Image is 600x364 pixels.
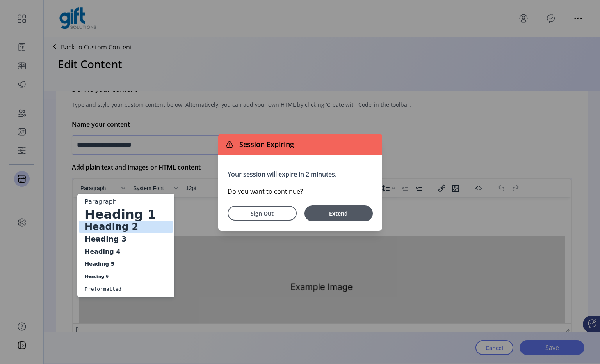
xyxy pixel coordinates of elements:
[6,6,492,143] body: Rich Text Area. Press ALT-0 for help.
[308,209,369,217] span: Extend
[79,196,173,208] div: Paragraph
[238,209,287,217] span: Sign Out
[79,270,173,283] div: Heading 6
[84,197,157,207] p: Paragraph
[228,187,373,196] p: Do you want to continue?
[84,272,157,281] h6: Heading 6
[79,208,173,221] div: Heading 1
[84,260,157,269] h5: Heading 5
[84,247,157,256] h4: Heading 4
[79,283,173,295] div: Preformatted
[84,235,157,244] h3: Heading 3
[79,246,173,258] div: Heading 4
[304,205,373,221] button: Extend
[228,170,373,179] p: Your session will expire in 2 minutes.
[79,258,173,270] div: Heading 5
[79,233,173,246] div: Heading 3
[79,221,173,233] div: Heading 2
[84,222,157,231] h2: Heading 2
[84,210,157,219] h1: Heading 1
[236,139,294,150] span: Session Expiring
[84,284,157,294] pre: Preformatted
[228,206,297,221] button: Sign Out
